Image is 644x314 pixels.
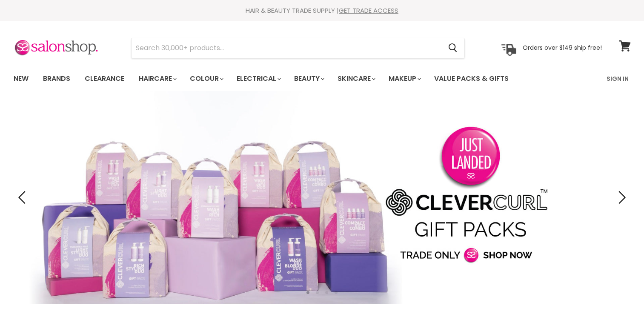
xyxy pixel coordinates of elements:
div: HAIR & BEAUTY TRADE SUPPLY | [3,6,641,15]
li: Page dot 4 [335,291,338,294]
a: Colour [183,70,229,88]
li: Page dot 2 [316,291,319,294]
a: Sign In [601,70,634,88]
a: Brands [37,70,77,88]
a: GET TRADE ACCESS [339,6,398,15]
a: Beauty [288,70,329,88]
ul: Main menu [7,66,558,91]
nav: Main [3,66,641,91]
a: Value Packs & Gifts [428,70,515,88]
button: Previous [15,189,32,206]
li: Page dot 1 [306,291,309,294]
p: Orders over $149 ship free! [523,44,602,51]
input: Search [132,38,442,58]
a: Haircare [132,70,182,88]
button: Search [442,38,464,58]
form: Product [131,38,465,58]
a: Electrical [230,70,286,88]
button: Next [612,189,629,206]
li: Page dot 3 [325,291,328,294]
a: New [7,70,35,88]
a: Clearance [78,70,131,88]
a: Skincare [331,70,381,88]
a: Makeup [382,70,426,88]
